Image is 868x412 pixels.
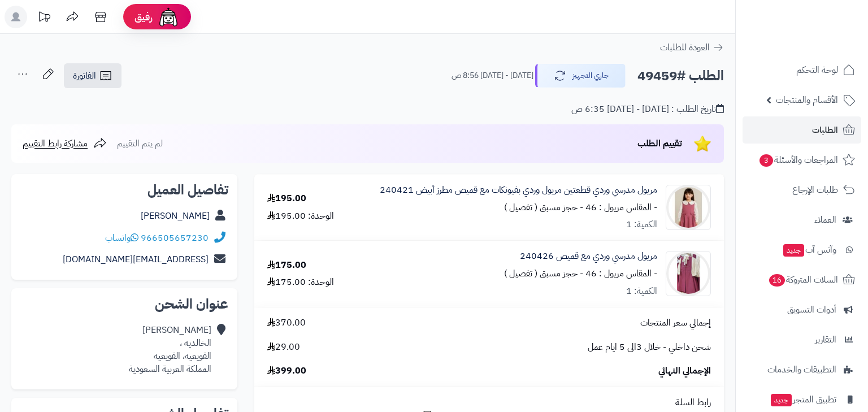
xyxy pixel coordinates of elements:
[796,62,838,78] span: لوحة التحكم
[259,396,719,409] div: رابط السلة
[117,137,163,150] span: لم يتم التقييم
[812,122,838,138] span: الطلبات
[452,70,533,81] small: [DATE] - [DATE] 8:56 ص
[768,272,838,288] span: السلات المتروكة
[63,253,209,266] a: [EMAIL_ADDRESS][DOMAIN_NAME]
[666,185,710,230] img: 1752852067-1000412619-90x90.jpg
[23,137,107,150] a: مشاركة رابط التقييم
[815,332,836,348] span: التقارير
[814,212,836,228] span: العملاء
[30,6,58,31] a: تحديثات المنصة
[787,302,836,318] span: أدوات التسويق
[743,266,861,293] a: السلات المتروكة16
[129,324,211,375] div: [PERSON_NAME] الخالديه ، القويعيه، القويعيه المملكة العربية السعودية
[20,297,228,311] h2: عنوان الشحن
[20,183,228,197] h2: تفاصيل العميل
[157,6,180,28] img: ai-face.png
[743,116,861,144] a: الطلبات
[637,64,724,88] h2: الطلب #49459
[743,176,861,203] a: طلبات الإرجاع
[380,184,657,197] a: مريول مدرسي وردي قطعتين مريول وردي بفيونكات مع قميص مطرز أبيض 240421
[770,392,836,407] span: تطبيق المتجر
[267,259,306,272] div: 175.00
[504,201,657,214] small: - المقاس مريول : 46 - حجز مسبق ( تفصيل )
[520,250,657,263] a: مريول مدرسي وردي مع قميص 240426
[626,285,657,298] div: الكمية: 1
[666,251,710,296] img: 1755012928-1000458341-90x90.jpg
[267,316,306,329] span: 370.00
[105,231,138,245] a: واتساب
[759,154,773,167] span: 3
[267,276,334,289] div: الوحدة: 175.00
[571,103,724,116] div: تاريخ الطلب : [DATE] - [DATE] 6:35 ص
[660,41,710,54] span: العودة للطلبات
[743,236,861,263] a: وآتس آبجديد
[141,231,209,245] a: 966505657230
[267,365,306,378] span: 399.00
[792,182,838,198] span: طلبات الإرجاع
[743,206,861,233] a: العملاء
[23,137,88,150] span: مشاركة رابط التقييم
[637,137,682,150] span: تقييم الطلب
[767,362,836,378] span: التطبيقات والخدمات
[782,242,836,258] span: وآتس آب
[267,192,306,205] div: 195.00
[535,64,626,88] button: جاري التجهيز
[626,218,657,231] div: الكمية: 1
[769,274,785,287] span: 16
[743,146,861,174] a: المراجعات والأسئلة3
[658,365,711,378] span: الإجمالي النهائي
[776,92,838,108] span: الأقسام والمنتجات
[743,296,861,323] a: أدوات التسويق
[660,41,724,54] a: العودة للطلبات
[743,326,861,353] a: التقارير
[743,356,861,383] a: التطبيقات والخدمات
[771,394,792,406] span: جديد
[743,57,861,84] a: لوحة التحكم
[588,341,711,354] span: شحن داخلي - خلال 3الى 5 ايام عمل
[267,210,334,223] div: الوحدة: 195.00
[758,152,838,168] span: المراجعات والأسئلة
[64,63,121,88] a: الفاتورة
[141,209,210,223] a: [PERSON_NAME]
[134,10,153,24] span: رفيق
[73,69,96,83] span: الفاتورة
[504,267,657,280] small: - المقاس مريول : 46 - حجز مسبق ( تفصيل )
[783,244,804,257] span: جديد
[791,32,857,55] img: logo-2.png
[640,316,711,329] span: إجمالي سعر المنتجات
[267,341,300,354] span: 29.00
